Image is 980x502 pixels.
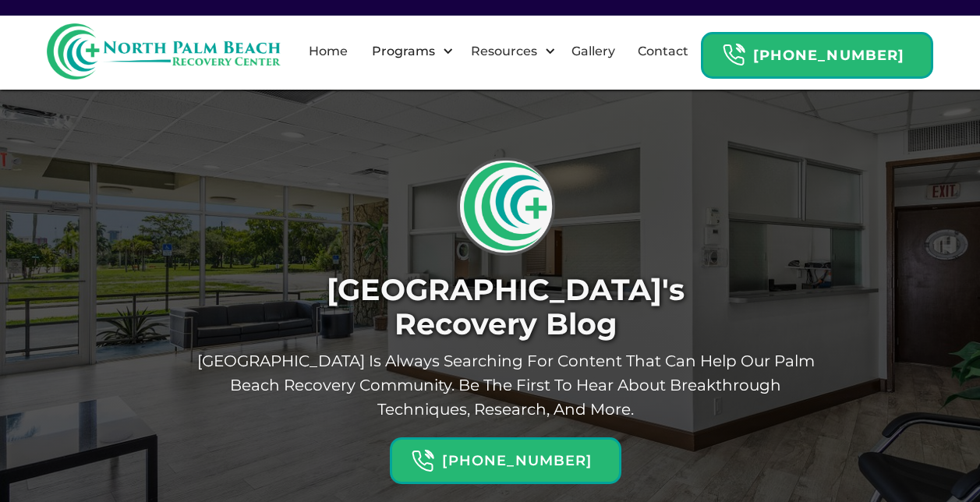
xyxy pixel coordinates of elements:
[182,349,830,422] p: [GEOGRAPHIC_DATA] is always searching for content that can help our Palm Beach recovery community...
[368,42,439,61] div: Programs
[467,42,541,61] div: Resources
[722,43,745,67] img: Header Calendar Icons
[701,24,933,79] a: Header Calendar Icons[PHONE_NUMBER]
[753,47,904,64] strong: [PHONE_NUMBER]
[411,449,434,473] img: Header Calendar Icons
[299,27,357,76] a: Home
[562,27,624,76] a: Gallery
[182,273,830,341] h1: [GEOGRAPHIC_DATA]'s Recovery Blog
[434,449,600,472] h6: [PHONE_NUMBER]
[390,430,621,484] a: Header Calendar Icons[PHONE_NUMBER]
[628,27,698,76] a: Contact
